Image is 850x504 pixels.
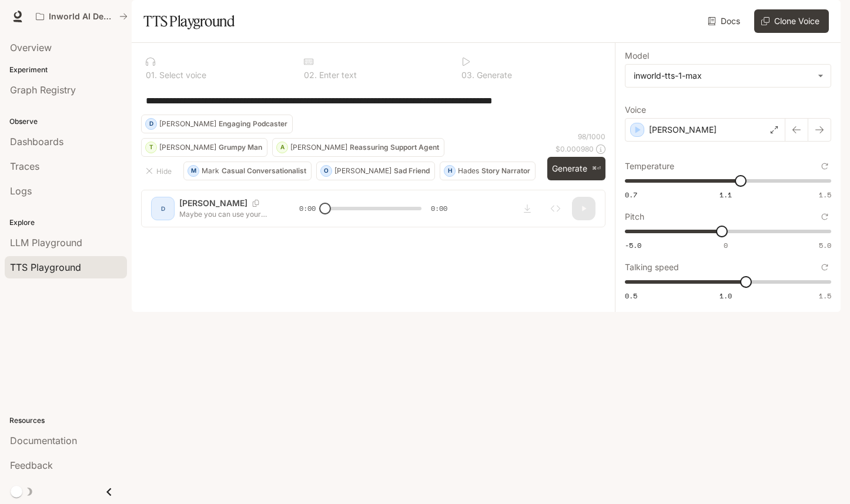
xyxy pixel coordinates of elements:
[440,162,536,180] button: HHadesStory Narrator
[818,210,831,223] button: Reset to default
[31,5,133,28] button: All workspaces
[592,165,601,172] p: ⌘⏎
[317,71,357,79] p: Enter text
[49,12,115,22] p: Inworld AI Demos
[146,115,156,133] div: D
[141,162,179,180] button: Hide
[159,144,216,151] p: [PERSON_NAME]
[625,190,637,200] span: 0.7
[146,138,156,157] div: T
[578,132,605,142] p: 98 / 1000
[141,138,267,157] button: T[PERSON_NAME]Grumpy Man
[625,263,679,271] p: Talking speed
[143,9,235,33] h1: TTS Playground
[290,144,347,151] p: [PERSON_NAME]
[334,167,391,174] p: [PERSON_NAME]
[625,65,831,87] div: inworld-tts-1-max
[754,9,829,33] button: Clone Voice
[219,120,287,127] p: Engaging Podcaster
[481,167,530,174] p: Story Narrator
[458,167,479,174] p: Hades
[634,70,812,82] div: inworld-tts-1-max
[394,167,430,174] p: Sad Friend
[321,162,332,180] div: O
[444,162,455,180] div: H
[649,124,717,136] p: [PERSON_NAME]
[316,162,435,180] button: O[PERSON_NAME]Sad Friend
[159,120,216,127] p: [PERSON_NAME]
[724,240,728,250] span: 0
[188,162,199,180] div: M
[157,71,206,79] p: Select voice
[625,162,674,170] p: Temperature
[625,213,644,221] p: Pitch
[272,138,444,157] button: A[PERSON_NAME]Reassuring Support Agent
[818,160,831,173] button: Reset to default
[277,138,287,157] div: A
[219,144,262,151] p: Grumpy Man
[304,71,317,79] p: 0 2 .
[819,190,831,200] span: 1.5
[819,240,831,250] span: 5.0
[474,71,512,79] p: Generate
[625,291,637,301] span: 0.5
[720,291,732,301] span: 1.0
[202,167,219,174] p: Mark
[350,144,439,151] p: Reassuring Support Agent
[146,71,157,79] p: 0 1 .
[222,167,306,174] p: Casual Conversationalist
[819,291,831,301] span: 1.5
[720,190,732,200] span: 1.1
[547,157,605,181] button: Generate⌘⏎
[625,240,641,250] span: -5.0
[625,106,646,114] p: Voice
[705,9,745,33] a: Docs
[461,71,474,79] p: 0 3 .
[818,261,831,274] button: Reset to default
[141,115,293,133] button: D[PERSON_NAME]Engaging Podcaster
[625,52,649,60] p: Model
[183,162,312,180] button: MMarkCasual Conversationalist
